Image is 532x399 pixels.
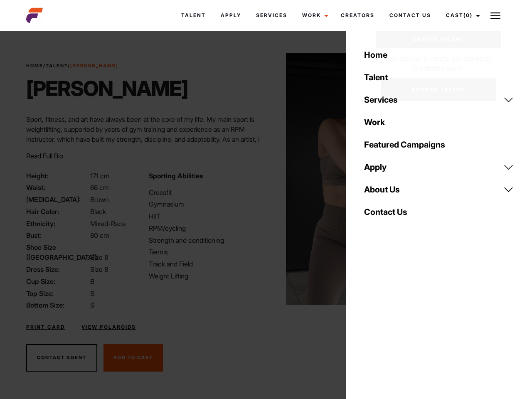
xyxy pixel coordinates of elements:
[359,201,519,223] a: Contact Us
[90,219,126,228] span: Mixed-Race
[149,172,203,180] strong: Sporting Abilities
[213,4,249,27] a: Apply
[359,133,519,156] a: Featured Campaigns
[149,223,261,233] li: RPM/cycling
[381,78,496,101] a: Browse Talent
[70,63,118,69] strong: [PERSON_NAME]
[90,231,109,239] span: 80 cm
[249,4,295,27] a: Services
[26,76,188,101] h1: [PERSON_NAME]
[26,300,89,310] span: Bottom Size:
[149,211,261,221] li: HIIT
[26,171,89,181] span: Height:
[26,7,43,24] img: cropped-aefm-brand-fav-22-square.png
[113,355,153,360] span: Add To Cast
[359,156,519,178] a: Apply
[149,247,261,257] li: Tennis
[46,63,68,69] a: Talent
[26,151,63,161] button: Read Full Bio
[26,182,89,192] span: Waist:
[90,265,108,273] span: Size 8
[376,31,501,48] a: Casted Talent
[26,288,89,298] span: Top Size:
[26,230,89,240] span: Bust:
[81,323,136,331] a: View Polaroids
[26,63,43,69] a: Home
[359,66,519,89] a: Talent
[26,344,97,372] button: Contact Agent
[26,114,261,164] p: Sport, fitness, and art have always been at the core of my life. My main sport is weightlifting, ...
[359,44,519,66] a: Home
[90,207,106,216] span: Black
[103,344,163,372] button: Add To Cast
[359,178,519,201] a: About Us
[174,4,213,27] a: Talent
[149,259,261,269] li: Track and Field
[90,301,94,309] span: S
[90,183,109,192] span: 66 cm
[90,172,110,180] span: 171 cm
[463,12,473,18] span: (0)
[26,219,89,229] span: Ethnicity:
[149,235,261,245] li: Strength and conditioning
[490,11,500,21] img: Burger icon
[26,276,89,286] span: Cup Size:
[26,195,89,204] span: [MEDICAL_DATA]:
[376,48,501,73] p: Your shortlist is empty, get started by shortlisting talent.
[149,271,261,281] li: Weight Lifting
[295,4,333,27] a: Work
[26,264,89,274] span: Dress Size:
[90,289,94,298] span: S
[90,253,108,261] span: Size 8
[26,323,65,331] a: Print Card
[26,207,89,217] span: Hair Color:
[359,111,519,133] a: Work
[26,62,118,69] span: / /
[333,4,382,27] a: Creators
[438,4,485,27] a: Cast(0)
[26,152,63,160] span: Read Full Bio
[90,195,109,204] span: Brown
[90,277,94,286] span: B
[26,242,89,262] span: Shoe Size ([GEOGRAPHIC_DATA]):
[149,187,261,197] li: Crossfit
[382,4,438,27] a: Contact Us
[149,199,261,209] li: Gymnasium
[359,89,519,111] a: Services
